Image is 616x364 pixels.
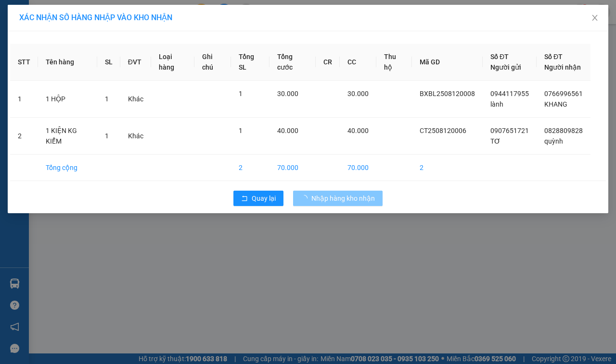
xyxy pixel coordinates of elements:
button: Nhập hàng kho nhận [293,191,383,206]
span: Quay lại [252,193,276,204]
span: 30.000 [347,90,369,97]
span: 1 [105,95,109,103]
span: 1 [239,90,243,97]
span: 30.000 [277,90,298,97]
span: Số ĐT [544,53,563,61]
span: Nhập hàng kho nhận [311,193,375,204]
span: 1 [239,127,243,134]
button: rollbackQuay lại [233,191,283,206]
span: 1 [105,132,109,140]
th: Ghi chú [194,44,231,81]
td: 2 [10,118,38,155]
span: XÁC NHẬN SỐ HÀNG NHẬP VÀO KHO NHẬN [19,13,172,22]
span: rollback [241,195,248,203]
th: Loại hàng [151,44,194,81]
td: 70.000 [269,155,316,181]
td: Khác [120,118,151,155]
td: 70.000 [340,155,376,181]
th: Mã GD [412,44,483,81]
span: TƠ [490,137,500,145]
button: Close [581,5,608,32]
th: SL [97,44,120,81]
span: BXBL2508120008 [420,90,475,97]
span: close [591,14,599,22]
span: CT2508120006 [420,127,466,134]
th: CR [316,44,340,81]
span: lành [490,100,503,108]
span: 0828809828 [544,127,583,134]
th: Thu hộ [376,44,412,81]
span: quỳnh [544,137,563,145]
span: 0944117955 [490,90,529,97]
td: 1 HỘP [38,81,97,118]
td: 2 [412,155,483,181]
th: Tổng SL [231,44,269,81]
td: Khác [120,81,151,118]
th: STT [10,44,38,81]
th: Tên hàng [38,44,97,81]
span: Người nhận [544,63,581,71]
th: CC [340,44,376,81]
span: 40.000 [347,127,369,134]
span: 40.000 [277,127,298,134]
td: 1 [10,81,38,118]
th: Tổng cước [269,44,316,81]
span: 0907651721 [490,127,529,134]
span: Người gửi [490,63,521,71]
th: ĐVT [120,44,151,81]
span: loading [301,195,311,202]
td: 2 [231,155,269,181]
span: Số ĐT [490,53,509,61]
span: 0766996561 [544,90,583,97]
td: 1 KIỆN KG KIỂM [38,118,97,155]
td: Tổng cộng [38,155,97,181]
span: KHANG [544,100,567,108]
